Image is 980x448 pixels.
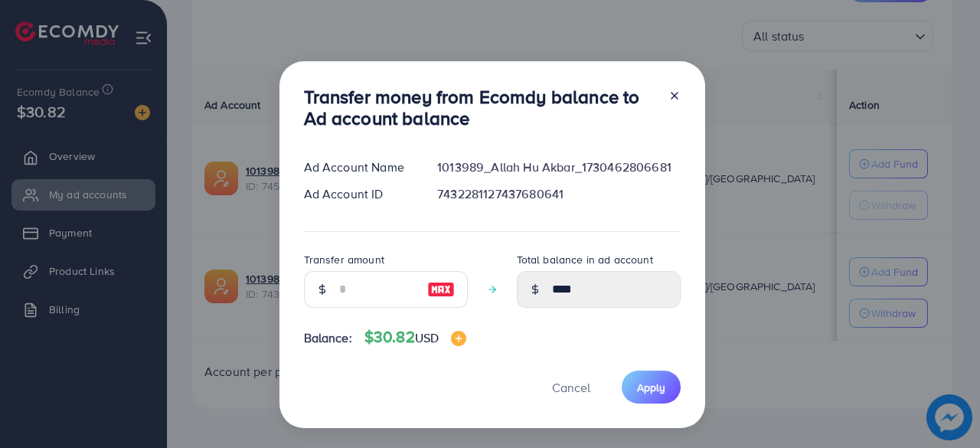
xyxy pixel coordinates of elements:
span: Balance: [304,329,352,347]
div: Ad Account ID [292,185,426,203]
img: image [427,280,455,299]
img: image [451,331,466,346]
label: Transfer amount [304,252,384,267]
div: 7432281127437680641 [425,185,692,203]
span: USD [415,329,439,346]
button: Cancel [533,371,609,404]
div: Ad Account Name [292,159,426,176]
h3: Transfer money from Ecomdy balance to Ad account balance [304,86,656,130]
span: Cancel [552,379,590,396]
label: Total balance in ad account [517,252,653,267]
span: Apply [637,380,665,395]
div: 1013989_Allah Hu Akbar_1730462806681 [425,159,692,176]
button: Apply [622,371,681,404]
h4: $30.82 [364,328,466,347]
